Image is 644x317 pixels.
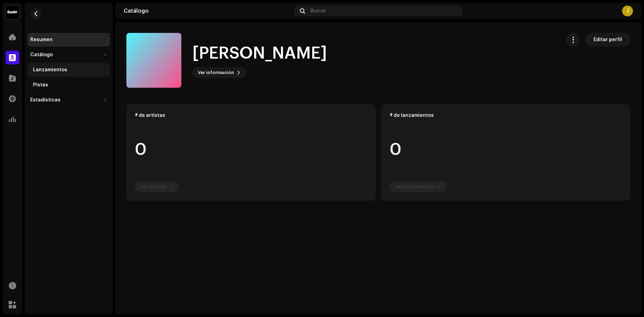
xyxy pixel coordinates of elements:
[27,33,110,47] re-m-nav-item: Resumen
[33,67,67,73] div: Lanzamientos
[198,66,234,80] span: Ver información
[33,82,48,88] div: Pistas
[27,93,110,107] re-m-nav-dropdown: Estadísticas
[27,48,110,92] re-m-nav-dropdown: Catálogo
[192,67,246,78] button: Ver información
[124,8,292,14] div: Catálogo
[27,78,110,92] re-m-nav-item: Pistas
[192,42,327,64] h1: [PERSON_NAME]
[381,104,631,201] re-o-card-data: # de lanzamientos
[27,63,110,77] re-m-nav-item: Lanzamientos
[126,104,376,201] re-o-card-data: # de artistas
[310,8,326,14] span: Buscar
[30,37,53,42] div: Resumen
[30,97,60,103] div: Estadísticas
[5,5,19,19] img: 10370c6a-d0e2-4592-b8a2-38f444b0ca44
[585,33,630,47] button: Editar perfil
[30,52,53,58] div: Catálogo
[622,5,633,16] div: J
[594,33,622,47] span: Editar perfil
